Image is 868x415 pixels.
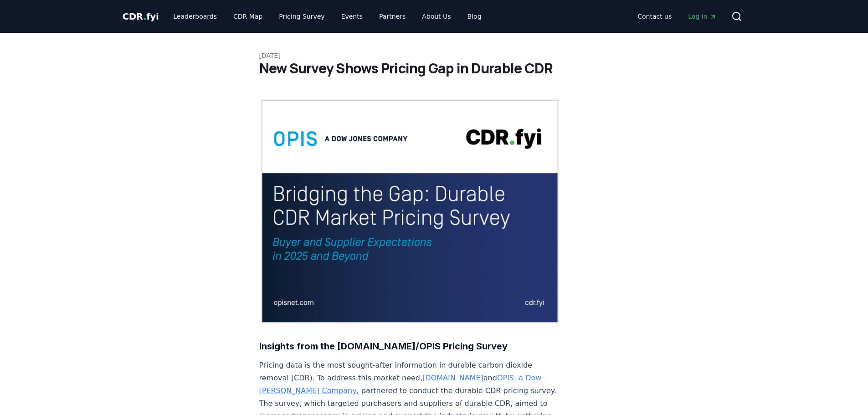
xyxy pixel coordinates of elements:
[166,8,224,25] a: Leaderboards
[123,10,159,23] a: CDR.fyi
[688,12,716,21] span: Log in
[123,11,159,22] span: CDR fyi
[259,98,561,324] img: blog post image
[272,8,332,25] a: Pricing Survey
[259,60,609,77] h1: New Survey Shows Pricing Gap in Durable CDR
[143,11,146,22] span: .
[422,374,483,382] a: [DOMAIN_NAME]
[630,8,724,25] nav: Main
[681,8,724,25] a: Log in
[259,51,609,60] p: [DATE]
[460,8,489,25] a: Blog
[226,8,270,25] a: CDR Map
[334,8,370,25] a: Events
[166,8,488,25] nav: Main
[372,8,413,25] a: Partners
[415,8,458,25] a: About Us
[259,341,508,352] strong: Insights from the [DOMAIN_NAME]/OPIS Pricing Survey
[630,8,679,25] a: Contact us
